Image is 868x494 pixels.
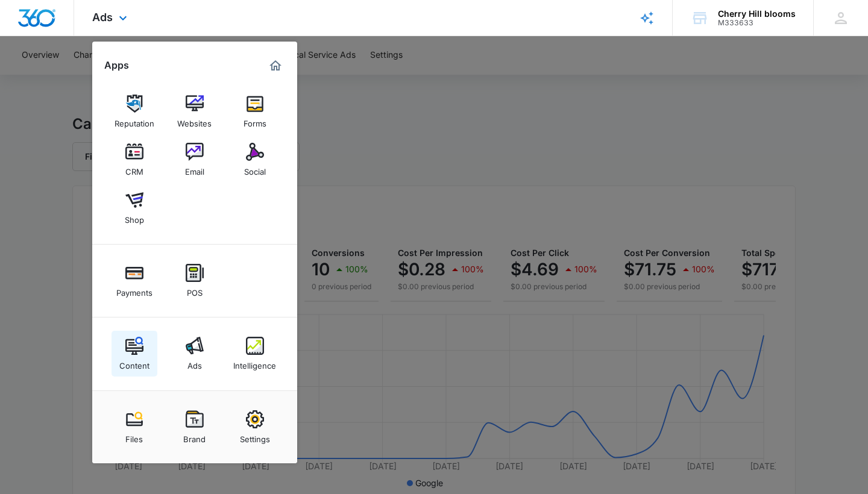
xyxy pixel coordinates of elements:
div: Brand [183,428,206,444]
a: Content [112,331,157,377]
div: Files [125,428,143,444]
div: account name [718,9,796,19]
div: CRM [125,161,143,177]
div: Shop [125,209,144,225]
div: Ads [187,355,202,370]
a: Websites [172,89,218,134]
span: Ads [92,11,113,23]
div: Websites [177,113,212,128]
a: Forms [232,89,278,134]
a: Brand [172,404,218,450]
a: Intelligence [232,331,278,377]
div: Settings [240,428,270,444]
a: Files [112,404,157,450]
div: Content [119,355,149,370]
div: Payments [116,282,153,298]
a: Ads [172,331,218,377]
div: Reputation [115,113,154,128]
a: CRM [112,137,157,183]
a: Payments [112,258,157,304]
div: POS [187,282,203,298]
a: Marketing 360® Dashboard [266,56,285,75]
a: Settings [232,404,278,450]
a: Shop [112,185,157,231]
div: Email [185,161,204,177]
h2: Apps [104,60,129,71]
a: Email [172,137,218,183]
div: Intelligence [233,355,276,370]
a: Reputation [112,89,157,134]
div: Social [244,161,266,177]
a: POS [172,258,218,304]
div: Forms [244,113,266,128]
div: account id [718,19,796,27]
a: Social [232,137,278,183]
